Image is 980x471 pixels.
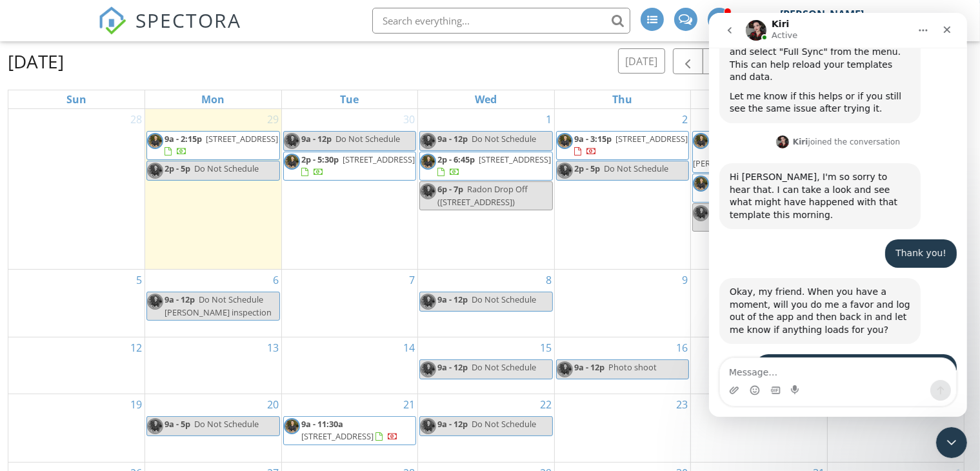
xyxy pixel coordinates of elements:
[554,337,691,394] td: Go to October 16, 2025
[543,270,554,290] a: Go to October 8, 2025
[281,109,418,270] td: Go to September 30, 2025
[406,270,417,290] a: Go to October 7, 2025
[574,163,600,174] span: 2p - 5p
[61,372,72,383] button: Gif picker
[437,294,468,305] span: 9a - 12p
[82,372,92,383] button: Start recording
[11,345,247,367] textarea: Message…
[206,133,278,145] span: [STREET_ADDRESS]
[401,109,417,130] a: Go to September 30, 2025
[420,133,436,149] img: inspection_headshot_1.jpg
[554,109,691,270] td: Go to October 2, 2025
[8,48,64,74] h2: [DATE]
[147,294,163,310] img: inspection_headshot_1.jpg
[418,394,555,463] td: Go to October 22, 2025
[479,154,551,165] span: [STREET_ADDRESS]
[554,270,691,337] td: Go to October 9, 2025
[554,394,691,463] td: Go to October 23, 2025
[265,337,281,358] a: Go to October 13, 2025
[693,175,709,192] img: inspection_headshot_1.jpg
[134,270,145,290] a: Go to October 5, 2025
[691,337,828,394] td: Go to October 17, 2025
[420,294,436,310] img: inspection_headshot_1.jpg
[780,8,864,21] div: [PERSON_NAME]
[615,133,688,145] span: [STREET_ADDRESS]
[265,109,281,130] a: Go to September 29, 2025
[674,394,690,415] a: Go to October 23, 2025
[147,133,163,149] img: inspection_headshot_1.jpg
[608,361,657,373] span: Photo shoot
[693,145,783,169] span: [STREET_ADDRESS][PERSON_NAME]
[301,430,374,442] span: [STREET_ADDRESS]
[265,394,281,415] a: Go to October 20, 2025
[128,109,145,130] a: Go to September 28, 2025
[8,109,145,270] td: Go to September 28, 2025
[557,163,573,179] img: inspection_headshot_1.jpg
[301,133,332,145] span: 9a - 12p
[437,183,463,195] span: 6p - 7p
[679,270,690,290] a: Go to October 9, 2025
[693,133,709,149] img: inspection_headshot_1.jpg
[420,418,436,434] img: inspection_headshot_1.jpg
[145,109,282,270] td: Go to September 29, 2025
[472,418,536,430] span: Do Not Schedule
[165,294,195,305] span: 9a - 12p
[679,109,690,130] a: Go to October 2, 2025
[691,394,828,463] td: Go to October 24, 2025
[41,372,51,383] button: Emoji picker
[194,163,259,174] span: Do Not Schedule
[420,361,436,377] img: inspection_headshot_1.jpg
[693,205,709,221] img: inspection_headshot_1.jpg
[147,418,163,434] img: inspection_headshot_1.jpg
[10,341,248,430] div: Trevor says…
[556,131,690,160] a: 9a - 3:15p [STREET_ADDRESS]
[437,361,468,373] span: 9a - 12p
[401,337,417,358] a: Go to October 14, 2025
[8,337,145,394] td: Go to October 12, 2025
[284,133,300,149] img: inspection_headshot_1.jpg
[543,109,554,130] a: Go to October 1, 2025
[574,133,688,157] a: 9a - 3:15p [STREET_ADDRESS]
[145,270,282,337] td: Go to October 6, 2025
[8,394,145,463] td: Go to October 19, 2025
[420,154,436,170] img: inspection_headshot_1.jpg
[372,8,630,34] input: Search everything...
[574,133,612,145] span: 9a - 3:15p
[165,133,202,145] span: 9a - 2:15p
[437,154,551,177] a: 2p - 6:45p [STREET_ADDRESS]
[301,418,343,430] span: 9a - 11:30a
[147,163,163,179] img: inspection_headshot_1.jpg
[281,394,418,463] td: Go to October 21, 2025
[437,183,528,207] span: Radon Drop Off ([STREET_ADDRESS])
[604,163,668,174] span: Do Not Schedule
[673,48,703,75] button: Previous month
[146,131,280,160] a: 9a - 2:15p [STREET_ADDRESS]
[537,394,554,415] a: Go to October 22, 2025
[537,337,554,358] a: Go to October 15, 2025
[437,418,468,430] span: 9a - 12p
[420,183,436,199] img: inspection_headshot_1.jpg
[437,154,475,165] span: 2p - 6:45p
[301,154,339,165] span: 2p - 5:30p
[472,90,499,108] a: Wednesday
[165,133,278,157] a: 9a - 2:15p [STREET_ADDRESS]
[418,337,555,394] td: Go to October 15, 2025
[618,48,665,74] button: [DATE]
[8,270,145,337] td: Go to October 5, 2025
[301,154,415,177] a: 2p - 5:30p [STREET_ADDRESS]
[135,6,241,34] span: SPECTORA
